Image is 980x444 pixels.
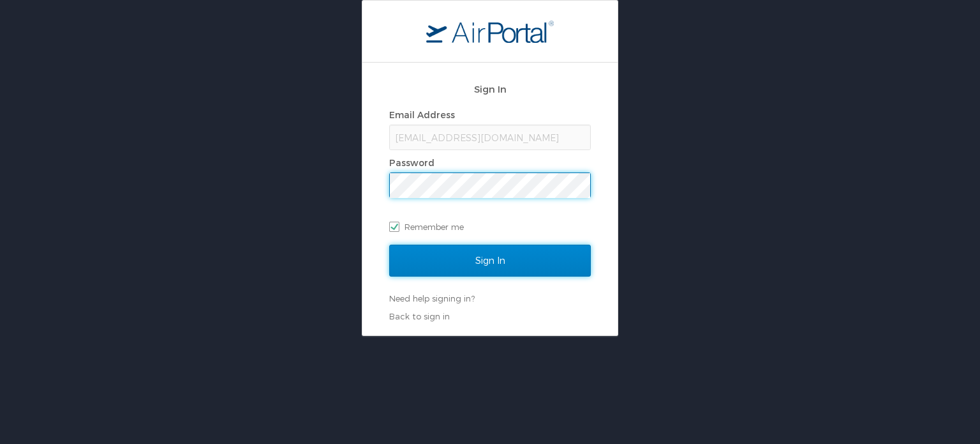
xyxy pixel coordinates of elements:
input: Sign In [389,245,591,277]
a: Back to sign in [389,311,450,321]
h2: Sign In [389,82,591,96]
label: Remember me [389,217,591,236]
label: Password [389,157,434,168]
label: Email Address [389,109,455,120]
a: Need help signing in? [389,293,475,303]
img: logo [426,20,554,43]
